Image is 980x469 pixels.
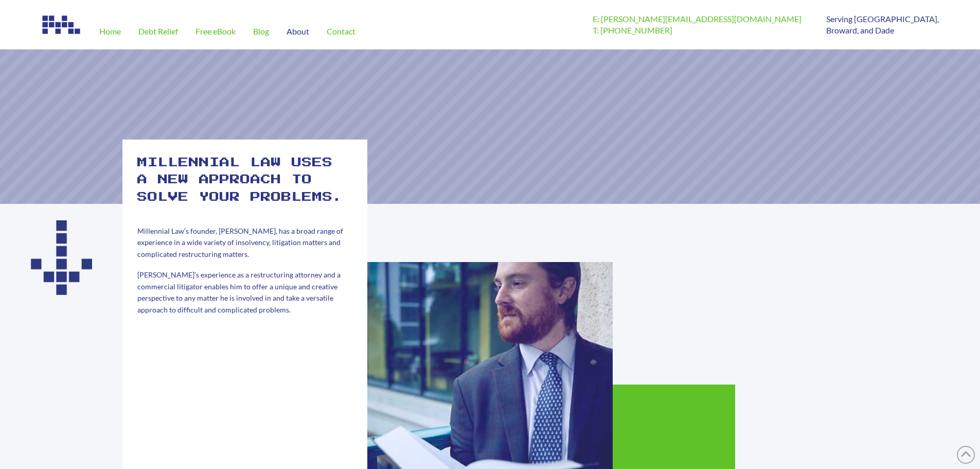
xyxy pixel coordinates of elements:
[41,13,82,36] img: Image
[91,13,130,49] a: Home
[137,154,352,206] h2: Millennial law uses a new approach to solve your problems.
[130,13,187,49] a: Debt Relief
[187,13,244,49] a: Free eBook
[137,270,341,314] span: [PERSON_NAME]’s experience as a restructuring attorney and a commercial litigator enables him to ...
[957,446,975,464] a: Back to Top
[137,227,343,258] span: Millennial Law’s founder, [PERSON_NAME], has a broad range of experience in a wide variety of ins...
[195,27,236,36] span: Free eBook
[318,13,364,49] a: Contact
[138,27,178,36] span: Debt Relief
[327,27,355,36] span: Contact
[278,13,318,49] a: About
[244,13,278,49] a: Blog
[826,13,939,37] p: Serving [GEOGRAPHIC_DATA], Broward, and Dade
[99,27,121,36] span: Home
[253,27,269,36] span: Blog
[593,14,801,24] a: E: [PERSON_NAME][EMAIL_ADDRESS][DOMAIN_NAME]
[593,25,672,35] a: T: [PHONE_NUMBER]
[287,27,309,36] span: About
